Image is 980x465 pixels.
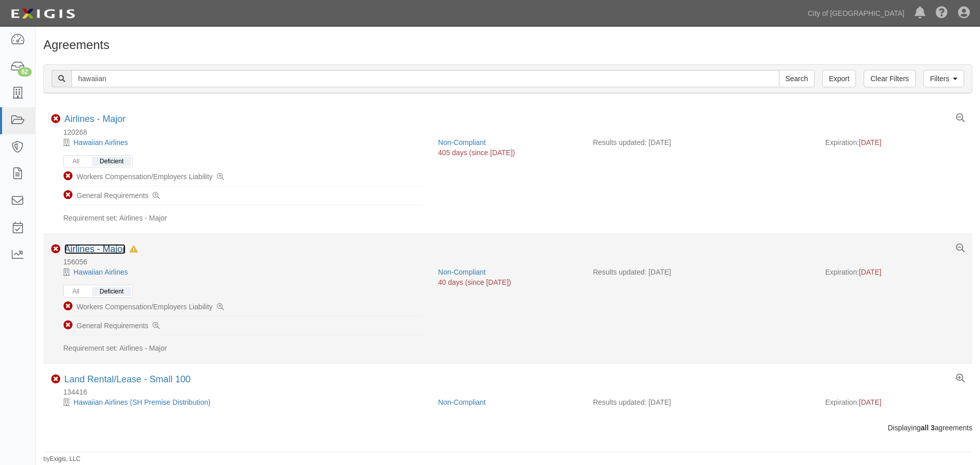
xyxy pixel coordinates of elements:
[63,298,423,316] li: Workers Compensation/Employers Liability
[51,127,972,137] div: 120268
[18,67,32,77] div: 62
[73,138,128,146] a: Hawaiian Airlines
[63,213,423,223] div: Requirement set: Airlines - Major
[73,268,128,276] a: Hawaiian Airlines
[64,244,126,254] a: Airlines - Major
[63,167,423,186] li: Workers Compensation/Employers Liability
[438,277,511,287] div: 40 days (since [DATE])
[923,70,964,87] a: Filters
[63,186,423,205] li: General Requirements
[921,424,935,432] b: all 3
[51,114,60,124] i: Non-Compliant
[43,455,81,463] small: by
[63,190,72,200] i: Non-Compliant
[822,70,856,87] a: Export
[864,70,915,87] a: Clear Filters
[51,257,972,267] div: 156056
[825,397,965,407] div: Expiration:
[438,148,515,158] div: 405 days (since [DATE])
[130,246,138,253] i: In Default since 08/22/2025
[92,287,131,296] button: Deficient
[63,343,423,353] div: Requirement set: Airlines - Major
[64,114,126,124] a: Airlines - Major
[217,172,224,182] a: View deficiencies
[64,114,126,125] div: Airlines - Major
[64,374,190,385] div: Land Rental/Lease - Small 100
[438,268,485,276] a: Non-Compliant
[64,244,138,255] div: Airlines - Major
[438,398,485,406] a: Non-Compliant
[36,423,980,433] div: Displaying agreements
[803,3,910,23] a: City of [GEOGRAPHIC_DATA]
[593,397,810,407] div: Results updated: [DATE]
[51,137,430,148] div: Hawaiian Airlines
[51,267,430,277] div: Hawaiian Airlines
[64,374,190,384] a: Land Rental/Lease - Small 100
[438,138,485,146] a: Non-Compliant
[593,267,810,277] div: Results updated: [DATE]
[153,321,160,331] a: View deficiencies
[825,137,965,148] div: Expiration:
[217,302,224,312] a: View deficiencies
[65,157,87,166] button: All
[936,7,948,19] i: Help Center - Complianz
[63,302,72,311] i: Non-Compliant
[63,316,423,335] li: General Requirements
[92,157,131,166] button: Deficient
[956,374,965,383] a: View results summary
[51,397,430,407] div: Hawaiian Airlines (SH Premise Distribution)
[63,172,72,181] i: Non-Compliant
[825,267,965,277] div: Expiration:
[63,321,72,330] i: Non-Compliant
[51,244,60,254] i: Non-Compliant
[956,244,965,253] a: View results summary
[859,398,881,406] span: [DATE]
[956,114,965,123] a: View results summary
[43,38,972,52] h1: Agreements
[71,70,779,87] input: Search
[859,268,881,276] span: [DATE]
[51,375,60,384] i: Non-Compliant
[51,387,972,397] div: 134416
[65,287,87,296] button: All
[859,138,881,146] span: [DATE]
[50,455,81,462] a: Exigis, LLC
[593,137,810,148] div: Results updated: [DATE]
[73,398,210,406] a: Hawaiian Airlines (SH Premise Distribution)
[153,190,160,201] a: View deficiencies
[8,5,78,23] img: logo-5460c22ac91f19d4615b14bd174203de0afe785f0fc80cf4dbbc73dc1793850b.png
[779,70,815,87] input: Search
